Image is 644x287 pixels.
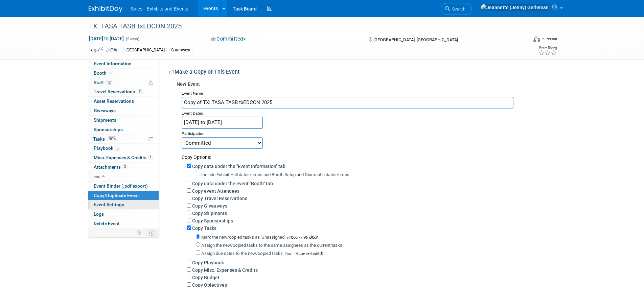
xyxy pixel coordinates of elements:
[541,37,557,42] div: In-Person
[169,47,192,54] div: Southwest
[373,37,458,42] span: [GEOGRAPHIC_DATA], [GEOGRAPHIC_DATA]
[192,275,220,280] label: Copy Budget
[94,145,120,151] span: Playbook
[133,229,145,237] td: Personalize Event Tab Strip
[106,48,117,52] a: Edit
[94,89,143,94] span: Travel Reservations
[145,229,159,237] td: Toggle Event Tabs
[88,78,159,87] a: Staff12
[88,135,159,144] a: Tasks100%
[487,35,557,45] div: Event Format
[94,117,116,123] span: Shipments
[182,109,550,117] div: Event Dates
[283,250,323,257] span: (not recommended)
[107,136,117,141] span: 100%
[177,81,550,89] div: New Event
[122,164,128,169] span: 3
[201,251,283,256] label: Assign due dates to the new/copied tasks
[208,35,249,43] button: Committed
[441,3,472,15] a: Search
[88,59,159,68] a: Event Information
[182,89,550,97] div: Event Name
[89,6,122,13] img: ExhibitDay
[192,225,216,231] label: Copy Tasks
[148,155,153,160] span: 1
[123,47,167,54] div: [GEOGRAPHIC_DATA]
[538,46,557,50] div: Event Rating
[94,202,124,207] span: Event Settings
[192,196,247,201] label: Copy Travel Reservations
[88,163,159,172] a: Attachments3
[87,20,517,32] div: TX: TASA TASB txEDCON 2025
[94,108,116,113] span: Giveaways
[192,188,239,194] label: Copy event Attendees
[450,6,465,11] span: Search
[88,97,159,106] a: Asset Reservations
[192,164,285,169] label: Copy data under the "Event Information" tab
[94,127,123,132] span: Sponsorships
[94,211,104,217] span: Logs
[103,36,110,41] span: to
[94,155,153,160] span: Misc. Expenses & Credits
[106,80,112,85] span: 12
[88,116,159,125] a: Shipments
[192,218,233,223] label: Copy Sponsorships
[137,89,143,94] span: 11
[169,68,550,78] div: Make a Copy of This Event
[192,203,227,209] label: Copy Giveaways
[94,98,134,104] span: Asset Reservations
[94,221,120,226] span: Delete Event
[192,181,273,186] label: Copy data under the event "Booth" tab
[201,172,349,177] label: Include Exhibit Hall dates/times and Booth Setup and Dismantle dates/times
[93,136,117,142] span: Tasks
[88,182,159,191] a: Event Binder (.pdf export)
[88,172,159,181] a: less
[88,200,159,209] a: Event Settings
[115,146,120,151] span: 6
[148,80,153,86] span: Potential Scheduling Conflict -- at least one attendee is tagged in another overlapping event.
[94,61,132,66] span: Event Information
[533,36,540,42] img: Format-Inperson.png
[94,80,112,85] span: Staff
[110,71,113,75] i: Booth reservation complete
[285,234,318,241] span: (recommended)
[94,70,114,76] span: Booth
[192,211,227,216] label: Copy Shipments
[94,193,139,198] span: Copy/Duplicate Event
[88,69,159,78] a: Booth
[88,210,159,219] a: Logs
[89,46,117,54] td: Tags
[88,87,159,96] a: Travel Reservations11
[89,35,124,42] span: [DATE] [DATE]
[88,106,159,115] a: Giveaways
[88,191,159,200] a: Copy/Duplicate Event
[88,153,159,162] a: Misc. Expenses & Credits1
[88,144,159,153] a: Playbook6
[92,174,100,179] span: less
[201,243,342,248] label: Assign the new/copied tasks to the same assignees as the current tasks
[88,219,159,228] a: Delete Event
[201,235,285,240] label: Mark the new/copied tasks as 'Unassigned'
[131,6,188,11] span: Sales - Exhibits and Events
[481,4,549,11] img: Jeannette (Jenny) Gerleman
[192,260,224,265] label: Copy Playbook
[182,149,550,161] div: Copy Options:
[192,267,258,273] label: Copy Misc. Expenses & Credits
[125,37,139,41] span: (5 days)
[182,129,550,137] div: Participation
[94,183,148,189] span: Event Binder (.pdf export)
[88,125,159,134] a: Sponsorships
[94,164,128,170] span: Attachments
